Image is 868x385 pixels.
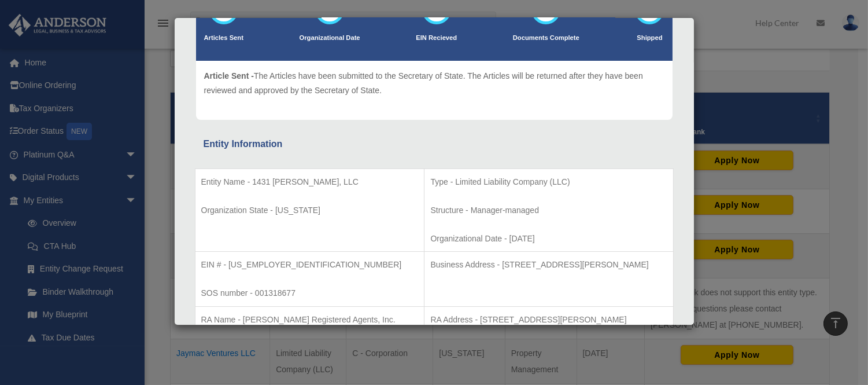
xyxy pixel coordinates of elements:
p: Organizational Date - [DATE] [430,232,667,246]
p: EIN # - [US_EMPLOYER_IDENTIFICATION_NUMBER] [201,258,419,272]
div: Entity Information [204,136,665,152]
p: Structure - Manager-managed [430,203,667,218]
p: RA Address - [STREET_ADDRESS][PERSON_NAME] [430,313,667,327]
p: Business Address - [STREET_ADDRESS][PERSON_NAME] [430,258,667,272]
p: Organization State - [US_STATE] [201,203,419,218]
p: Entity Name - 1431 [PERSON_NAME], LLC [201,175,419,189]
p: SOS number - 001318677 [201,286,419,300]
p: EIN Recieved [416,32,457,44]
p: Documents Complete [513,32,579,44]
p: The Articles have been submitted to the Secretary of State. The Articles will be returned after t... [204,69,664,97]
p: Type - Limited Liability Company (LLC) [430,175,667,189]
p: RA Name - [PERSON_NAME] Registered Agents, Inc. [201,313,419,327]
span: Article Sent - [204,71,254,80]
p: Articles Sent [204,32,243,44]
p: Shipped [635,32,664,44]
p: Organizational Date [300,32,360,44]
